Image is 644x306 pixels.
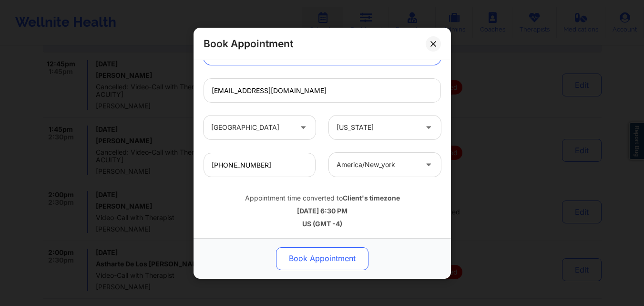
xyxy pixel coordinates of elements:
h2: Book Appointment [204,37,293,50]
div: america/new_york [337,153,417,177]
input: Patient's Email [204,78,441,103]
div: [GEOGRAPHIC_DATA] [211,116,292,139]
button: Book Appointment [276,247,368,270]
div: US (GMT -4) [204,219,441,228]
div: Appointment time converted to [204,193,441,203]
div: [US_STATE] [337,116,417,139]
b: Client's timezone [342,194,399,202]
input: Patient's Phone Number [204,153,316,177]
div: [PERSON_NAME] [211,41,408,65]
div: [DATE] 6:30 PM [204,206,441,216]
